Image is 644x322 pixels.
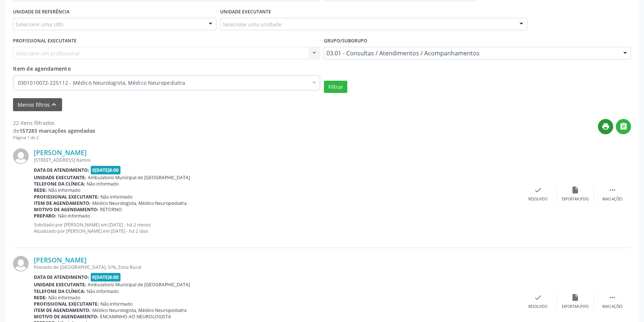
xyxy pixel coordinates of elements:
[324,35,367,47] label: Grupo/Subgrupo
[602,122,610,131] i: print
[91,273,121,281] span: 0[DATE]8:00
[13,119,95,127] div: 22 itens filtrados
[19,127,95,134] strong: 157283 marcações agendadas
[13,35,77,47] label: PROFISSIONAL EXECUTANTE
[34,264,519,270] div: Povoado de [GEOGRAPHIC_DATA], S/N, Zona Rural
[34,187,47,193] b: Rede:
[34,281,86,288] b: Unidade executante:
[13,256,29,271] img: img
[13,65,71,72] span: Item de agendamento
[34,307,91,313] b: Item de agendamento:
[602,197,622,202] div: Mais ações
[608,186,616,194] i: 
[619,122,628,131] i: 
[92,307,187,313] span: Médico Neurologista, Médico Neuropediatra
[562,197,589,202] div: Exportar (PDF)
[16,20,64,28] span: Selecione uma UBS
[34,274,89,280] b: Data de atendimento:
[13,6,70,18] label: UNIDADE DE REFERÊNCIA
[13,148,29,164] img: img
[562,304,589,309] div: Exportar (PDF)
[34,181,85,187] b: Telefone da clínica:
[13,98,62,111] button: Menos filtroskeyboard_arrow_up
[87,288,119,294] span: Não informado
[324,81,347,93] button: Filtrar
[34,206,99,213] b: Motivo de agendamento:
[34,294,47,301] b: Rede:
[100,313,171,320] span: ENCAMINHO AO NEUROLOGISTA
[18,79,308,87] span: 0301010072-225112 - Médico Neurologista, Médico Neuropediatra
[34,157,519,163] div: [STREET_ADDRESS] Ramos
[34,256,87,264] a: [PERSON_NAME]
[88,281,190,288] span: Ambulatorio Municipal de [GEOGRAPHIC_DATA]
[92,200,187,206] span: Médico Neurologista, Médico Neuropediatra
[13,135,95,141] div: Página 1 de 2
[528,304,547,309] div: Resolvido
[34,200,91,206] b: Item de agendamento:
[34,167,89,173] b: Data de atendimento:
[598,119,613,134] button: print
[326,49,616,57] span: 03.01 - Consultas / Atendimentos / Acompanhamentos
[34,174,86,181] b: Unidade executante:
[87,181,119,187] span: Não informado
[50,100,58,109] i: keyboard_arrow_up
[616,119,631,134] button: 
[220,6,271,18] label: UNIDADE EXECUTANTE
[34,222,519,234] p: Solicitado por [PERSON_NAME] em [DATE] - há 2 meses Atualizado por [PERSON_NAME] em [DATE] - há 2...
[602,304,622,309] div: Mais ações
[34,148,87,157] a: [PERSON_NAME]
[571,186,579,194] i: insert_drive_file
[48,187,80,193] span: Não informado
[34,194,99,200] b: Profissional executante:
[88,174,190,181] span: Ambulatorio Municipal de [GEOGRAPHIC_DATA]
[48,294,80,301] span: Não informado
[13,127,95,135] div: de
[100,301,132,307] span: Não informado
[58,213,90,219] span: Não informado
[528,197,547,202] div: Resolvido
[34,313,99,320] b: Motivo de agendamento:
[608,293,616,302] i: 
[100,206,122,213] span: RETORNO
[34,301,99,307] b: Profissional executante:
[100,194,132,200] span: Não informado
[534,293,542,302] i: check
[91,166,121,174] span: 0[DATE]8:00
[534,186,542,194] i: check
[571,293,579,302] i: insert_drive_file
[223,20,281,28] span: Selecione uma unidade
[34,288,85,294] b: Telefone da clínica:
[34,213,57,219] b: Preparo:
